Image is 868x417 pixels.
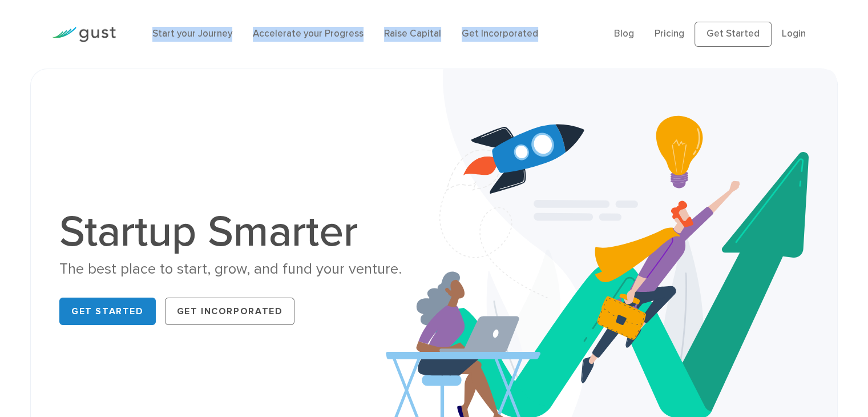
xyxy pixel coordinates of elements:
[52,27,116,42] img: Gust Logo
[695,22,772,47] a: Get Started
[59,210,425,254] h1: Startup Smarter
[152,28,232,39] a: Start your Journey
[59,259,425,279] div: The best place to start, grow, and fund your venture.
[59,298,156,325] a: Get Started
[782,28,806,39] a: Login
[165,298,295,325] a: Get Incorporated
[655,28,684,39] a: Pricing
[462,28,538,39] a: Get Incorporated
[384,28,441,39] a: Raise Capital
[614,28,634,39] a: Blog
[253,28,364,39] a: Accelerate your Progress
